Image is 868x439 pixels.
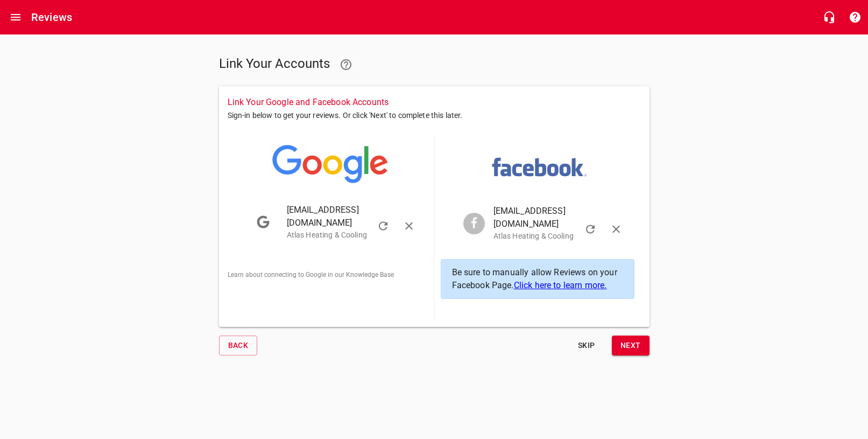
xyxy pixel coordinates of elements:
[287,229,398,241] p: Atlas Heating & Cooling
[396,213,422,239] button: Sign Out
[333,52,359,78] a: Learn more about connecting Google and Facebook to Reviews
[574,339,599,352] span: Skip
[219,52,430,78] h5: Link Your Accounts
[493,231,605,242] p: Atlas Heating & Cooling
[370,213,396,239] button: Refresh
[228,339,249,352] span: Back
[228,95,641,110] h6: Link Your Google and Facebook Accounts
[31,9,72,26] h6: Reviews
[816,4,842,30] button: Live Chat
[228,110,641,134] p: Sign-in below to get your reviews. Or click 'Next' to complete this later.
[493,205,605,231] span: [EMAIL_ADDRESS][DOMAIN_NAME]
[842,4,868,30] button: Support Portal
[620,339,641,352] span: Next
[577,216,603,242] button: Refresh
[228,271,394,278] a: Learn about connecting to Google in our Knowledge Base
[569,336,604,356] button: Skip
[287,204,398,229] span: [EMAIL_ADDRESS][DOMAIN_NAME]
[3,4,29,30] button: Open drawer
[452,266,623,292] p: Be sure to manually allow Reviews on your Facebook Page.
[612,336,650,356] button: Next
[514,280,607,290] a: Click here to learn more.
[219,336,258,356] button: Back
[603,216,629,242] button: Sign Out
